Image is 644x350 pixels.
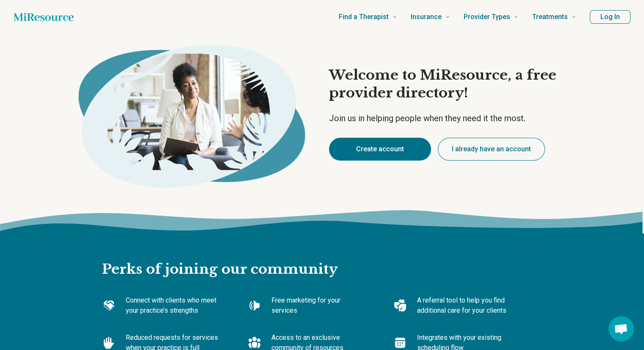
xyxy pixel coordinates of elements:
button: I already have an account [438,138,545,161]
h1: Welcome to MiResource, a free provider directory! [329,67,580,102]
span: Insurance [411,11,442,23]
p: Join us in helping people when they need it the most. [329,112,580,124]
button: Log In [590,10,630,24]
h2: Perks of joining our community [102,233,542,278]
span: Provider Types [464,11,510,23]
span: Find a Therapist [339,11,389,23]
p: A referral tool to help you find additional care for your clients [417,295,512,316]
a: Home page [14,8,74,25]
span: Treatments [532,11,568,23]
p: Free marketing for your services [271,295,366,316]
button: Create account [329,138,431,161]
div: Open chat [608,316,634,342]
p: Connect with clients who meet your practice’s strengths [126,295,221,316]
